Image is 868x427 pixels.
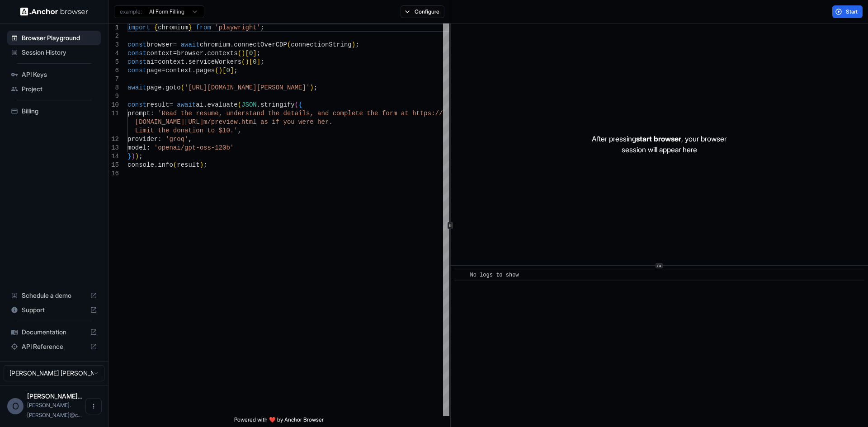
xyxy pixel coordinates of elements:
[177,101,196,108] span: await
[108,66,119,75] div: 6
[158,136,161,143] span: :
[7,82,101,96] div: Project
[165,67,192,74] span: context
[196,67,215,74] span: pages
[146,101,169,108] span: result
[135,127,238,134] span: Limit the donation to $10.'
[127,67,146,74] span: const
[249,50,253,57] span: 0
[207,101,237,108] span: evaluate
[120,8,142,15] span: example:
[253,58,256,66] span: 0
[260,101,295,108] span: stringify
[154,161,158,169] span: .
[203,118,333,126] span: m/preview.html as if you were her.
[162,67,165,74] span: =
[22,84,97,94] span: Project
[238,101,241,108] span: (
[127,101,146,108] span: const
[162,84,165,91] span: .
[203,161,207,169] span: ;
[127,84,146,91] span: await
[188,24,192,31] span: }
[146,50,173,57] span: context
[226,67,230,74] span: 0
[215,67,218,74] span: (
[310,84,313,91] span: )
[7,288,101,303] div: Schedule a demo
[7,67,101,82] div: API Keys
[158,58,184,66] span: context
[27,402,82,418] span: omar.bolanos@cariai.com
[234,416,324,427] span: Powered with ❤️ by Anchor Browser
[196,101,203,108] span: ai
[7,45,101,60] div: Session History
[459,271,463,280] span: ​
[27,392,82,400] span: Omar Fernando Bolaños Delgado
[401,5,444,18] button: Configure
[108,58,119,66] div: 5
[165,136,188,143] span: 'groq'
[257,101,260,108] span: .
[241,101,257,108] span: JSON
[22,328,86,337] span: Documentation
[192,67,196,74] span: .
[184,84,310,91] span: '[URL][DOMAIN_NAME][PERSON_NAME]'
[127,144,146,151] span: model
[165,84,181,91] span: goto
[108,92,119,101] div: 9
[22,70,97,79] span: API Keys
[108,41,119,49] div: 3
[108,135,119,144] div: 12
[154,24,158,31] span: {
[7,31,101,45] div: Browser Playground
[146,84,162,91] span: page
[158,161,173,169] span: info
[260,24,264,31] span: ;
[108,169,119,178] div: 16
[135,153,139,160] span: )
[249,58,253,66] span: [
[169,101,173,108] span: =
[287,41,291,48] span: (
[108,152,119,161] div: 14
[108,144,119,152] div: 13
[352,41,355,48] span: )
[200,161,203,169] span: )
[173,161,177,169] span: (
[127,153,131,160] span: }
[127,58,146,66] span: const
[177,161,199,169] span: result
[253,50,256,57] span: ]
[22,107,97,116] span: Billing
[188,136,192,143] span: ,
[108,109,119,118] div: 11
[188,58,241,66] span: serviceWorkers
[108,32,119,41] div: 2
[146,144,150,151] span: :
[298,101,302,108] span: {
[131,153,135,160] span: )
[241,58,245,66] span: (
[257,58,260,66] span: ]
[207,50,237,57] span: contexts
[636,134,681,143] span: start browser
[219,67,222,74] span: )
[203,50,207,57] span: .
[127,110,150,117] span: prompt
[592,133,726,155] p: After pressing , your browser session will appear here
[7,398,24,414] div: O
[158,110,348,117] span: 'Read the resume, understand the details, and comp
[146,58,154,66] span: ai
[245,58,249,66] span: )
[127,136,158,143] span: provider
[177,50,203,57] span: browser
[241,50,245,57] span: )
[150,110,154,117] span: :
[7,339,101,354] div: API Reference
[470,272,519,278] span: No logs to show
[108,84,119,92] div: 8
[181,41,200,48] span: await
[146,41,173,48] span: browser
[108,161,119,169] div: 15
